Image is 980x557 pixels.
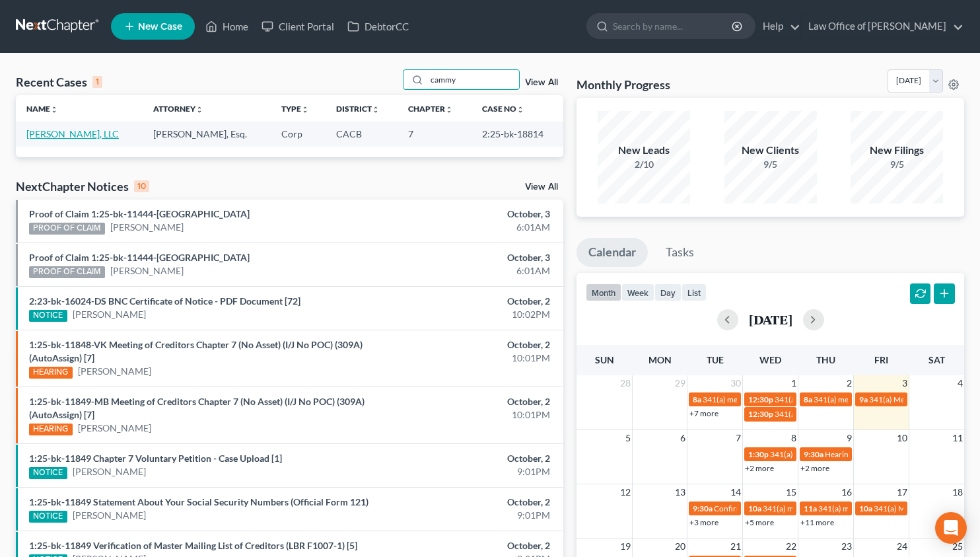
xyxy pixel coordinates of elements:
i: unfold_more [195,106,203,114]
div: New Clients [724,143,817,158]
a: Proof of Claim 1:25-bk-11444-[GEOGRAPHIC_DATA] [29,252,250,263]
a: [PERSON_NAME] [78,365,151,378]
span: 23 [840,538,853,554]
div: 9:01PM [386,465,551,478]
i: unfold_more [301,106,309,114]
div: 9/5 [724,158,817,171]
span: 1:30p [748,449,769,459]
span: 13 [674,484,687,500]
div: New Leads [598,143,690,158]
span: 18 [951,484,964,500]
span: 9a [859,394,868,404]
div: 9/5 [851,158,943,171]
span: Thu [816,354,835,365]
button: week [621,283,654,301]
div: New Filings [851,143,943,158]
span: 341(a) meeting for [PERSON_NAME] [818,503,946,513]
span: 15 [785,484,798,500]
a: Home [199,15,255,38]
span: 8a [804,394,812,404]
button: day [654,283,682,301]
span: 28 [619,375,632,391]
span: 8 [790,430,798,446]
span: 341(a) meeting for [PERSON_NAME] [770,449,897,459]
a: [PERSON_NAME] [78,422,151,435]
span: 20 [674,538,687,554]
span: Sun [595,354,614,365]
span: 3 [901,375,909,391]
div: October, 2 [386,496,551,509]
div: 2/10 [598,158,690,171]
a: Districtunfold_more [336,104,380,114]
div: NOTICE [29,310,67,322]
div: NOTICE [29,467,67,479]
a: 1:25-bk-11849 Verification of Master Mailing List of Creditors (LBR F1007-1) [5] [29,540,357,551]
div: October, 3 [386,251,551,264]
span: Wed [759,354,781,365]
span: Confirmation hearing for [PERSON_NAME] [714,503,864,513]
span: 8a [693,394,701,404]
span: 12:30p [748,409,773,419]
a: Typeunfold_more [281,104,309,114]
span: 1 [790,375,798,391]
a: 1:25-bk-11849 Chapter 7 Voluntary Petition - Case Upload [1] [29,453,282,464]
span: 11a [804,503,817,513]
div: 6:01AM [386,221,551,234]
span: 7 [734,430,742,446]
span: 29 [674,375,687,391]
div: October, 3 [386,207,551,221]
div: 1 [92,76,102,88]
span: 11 [951,430,964,446]
span: 30 [729,375,742,391]
span: 21 [729,538,742,554]
span: 341(a) meeting for [814,394,878,404]
div: NOTICE [29,511,67,523]
a: Chapterunfold_more [408,104,453,114]
a: +2 more [800,463,829,473]
span: 17 [895,484,909,500]
span: 341(a) Meeting for [PERSON_NAME] [775,409,903,419]
a: View All [525,182,558,192]
input: Search by name... [613,14,734,38]
span: Hearing for [PERSON_NAME] [825,449,928,459]
span: 10 [895,430,909,446]
div: October, 2 [386,338,551,352]
button: list [682,283,707,301]
a: [PERSON_NAME] [73,509,146,522]
div: October, 2 [386,295,551,308]
a: +11 more [800,517,834,527]
h2: [DATE] [749,313,792,326]
a: [PERSON_NAME] [73,308,146,321]
div: PROOF OF CLAIM [29,223,105,235]
div: 9:01PM [386,509,551,522]
span: 24 [895,538,909,554]
div: HEARING [29,424,73,435]
div: HEARING [29,367,73,379]
span: 9 [845,430,853,446]
div: October, 2 [386,539,551,552]
a: DebtorCC [341,15,415,38]
span: 6 [679,430,687,446]
span: 5 [624,430,632,446]
td: Corp [271,122,326,146]
h3: Monthly Progress [577,77,670,93]
span: 341(a) meeting for [PERSON_NAME] [703,394,830,404]
span: Mon [648,354,672,365]
a: Attorneyunfold_more [153,104,203,114]
i: unfold_more [50,106,58,114]
div: PROOF OF CLAIM [29,266,105,278]
a: +3 more [689,517,718,527]
a: Case Nounfold_more [482,104,524,114]
span: Fri [874,354,888,365]
span: 341(a) meeting for [PERSON_NAME] [763,503,890,513]
span: 4 [956,375,964,391]
i: unfold_more [372,106,380,114]
div: Recent Cases [16,74,102,90]
span: 10a [859,503,872,513]
a: 1:25-bk-11848-VK Meeting of Creditors Chapter 7 (No Asset) (I/J No POC) (309A) (AutoAssign) [7] [29,339,363,363]
button: month [586,283,621,301]
td: 2:25-bk-18814 [472,122,564,146]
td: CACB [326,122,398,146]
a: [PERSON_NAME], LLC [26,128,119,139]
span: 2 [845,375,853,391]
